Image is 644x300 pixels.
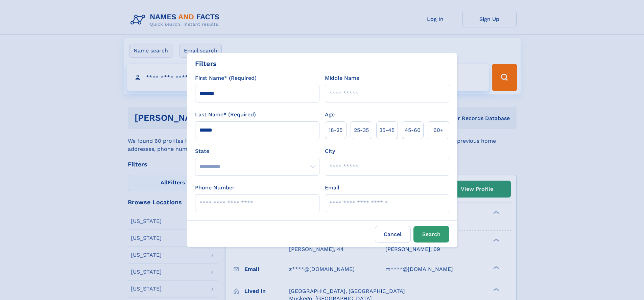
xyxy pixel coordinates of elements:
[379,126,395,134] span: 35‑45
[413,226,449,243] button: Search
[433,126,444,134] span: 60+
[195,59,217,69] div: Filters
[325,147,335,155] label: City
[195,74,257,82] label: First Name* (Required)
[325,184,339,192] label: Email
[329,126,342,134] span: 18‑25
[195,184,235,192] label: Phone Number
[325,111,335,119] label: Age
[375,226,411,243] label: Cancel
[195,111,256,119] label: Last Name* (Required)
[354,126,369,134] span: 25‑35
[195,147,319,155] label: State
[405,126,421,134] span: 45‑60
[325,74,359,82] label: Middle Name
